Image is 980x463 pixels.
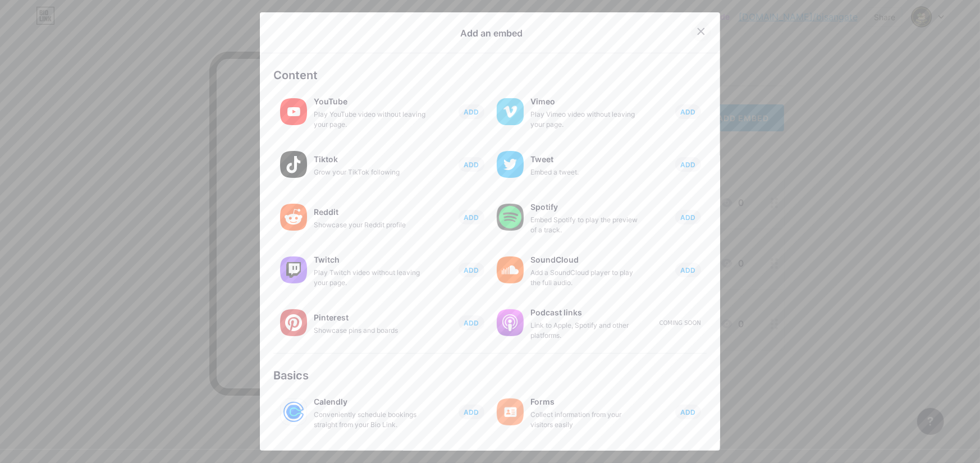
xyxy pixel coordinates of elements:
[314,167,426,177] div: Grow your TikTok following
[530,320,643,341] div: Link to Apple, Spotify and other platforms.
[681,107,696,117] span: ADD
[497,151,524,178] img: twitter
[314,410,426,430] div: Conveniently schedule bookings straight from your Bio Link.
[497,256,524,283] img: soundcloud
[459,263,484,277] button: ADD
[273,367,707,384] div: Basics
[675,210,701,224] button: ADD
[530,152,643,167] div: Tweet
[314,204,426,220] div: Reddit
[660,319,701,327] div: Coming soon
[464,107,479,117] span: ADD
[681,160,696,169] span: ADD
[464,318,479,328] span: ADD
[314,268,426,288] div: Play Twitch video without leaving your page.
[273,67,707,84] div: Content
[280,98,307,125] img: youtube
[464,160,479,169] span: ADD
[461,26,523,40] div: Add an embed
[459,210,484,224] button: ADD
[280,256,307,283] img: twitch
[459,405,484,419] button: ADD
[675,405,701,419] button: ADD
[464,265,479,275] span: ADD
[681,213,696,222] span: ADD
[497,309,524,336] img: podcastlinks
[530,305,643,320] div: Podcast links
[464,407,479,417] span: ADD
[530,410,643,430] div: Collect information from your visitors easily
[530,199,643,215] div: Spotify
[675,263,701,277] button: ADD
[314,109,426,130] div: Play YouTube video without leaving your page.
[280,398,307,425] img: calendly
[314,310,426,326] div: Pinterest
[280,309,307,336] img: pinterest
[681,407,696,417] span: ADD
[497,204,524,231] img: spotify
[314,220,426,230] div: Showcase your Reddit profile
[530,268,643,288] div: Add a SoundCloud player to play the full audio.
[314,326,426,336] div: Showcase pins and boards
[459,315,484,330] button: ADD
[530,94,643,109] div: Vimeo
[459,104,484,119] button: ADD
[314,152,426,167] div: Tiktok
[675,104,701,119] button: ADD
[530,394,643,410] div: Forms
[314,94,426,109] div: YouTube
[314,252,426,268] div: Twitch
[314,394,426,410] div: Calendly
[530,252,643,268] div: SoundCloud
[497,398,524,425] img: forms
[459,157,484,172] button: ADD
[675,157,701,172] button: ADD
[280,204,307,231] img: reddit
[530,109,643,130] div: Play Vimeo video without leaving your page.
[681,265,696,275] span: ADD
[464,213,479,222] span: ADD
[497,98,524,125] img: vimeo
[530,215,643,235] div: Embed Spotify to play the preview of a track.
[280,151,307,178] img: tiktok
[530,167,643,177] div: Embed a tweet.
